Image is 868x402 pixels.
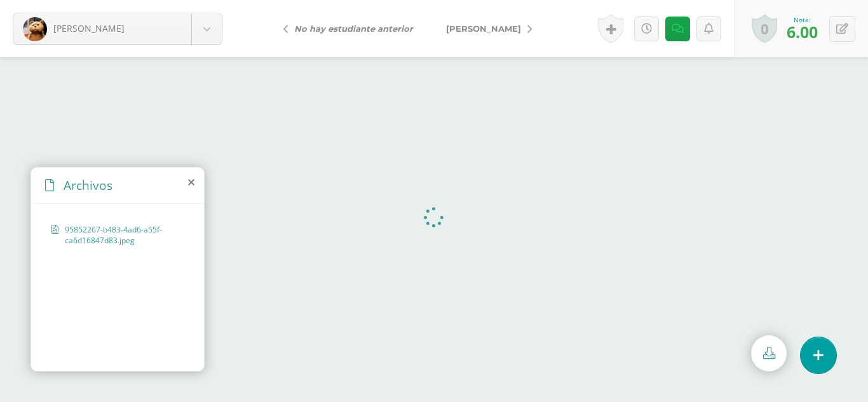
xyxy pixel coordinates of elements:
[64,177,112,194] span: Archivos
[787,21,818,43] span: 6.00
[273,13,430,44] a: No hay estudiante anterior
[787,15,818,24] div: Nota:
[294,23,413,34] i: No hay estudiante anterior
[65,224,177,246] span: 95852267-b483-4ad6-a55f-ca6d16847d83.jpeg
[53,22,125,34] span: [PERSON_NAME]
[13,13,222,44] a: [PERSON_NAME]
[752,14,777,43] a: 0
[188,177,194,187] i: close
[446,23,521,34] span: [PERSON_NAME]
[430,13,542,44] a: [PERSON_NAME]
[23,17,47,41] img: 8253cbd08d12eb5a6eda4f68b1e711c5.png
